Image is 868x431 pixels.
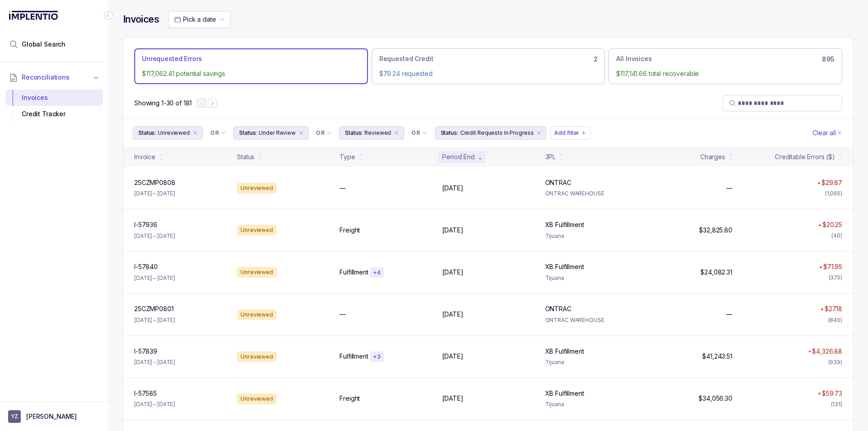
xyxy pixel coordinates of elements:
div: remove content [393,129,400,137]
p: XB Fulfillment [545,347,584,356]
li: Filter Chip Connector undefined [316,129,332,137]
img: red pointer upwards [808,350,811,352]
p: I-57585 [134,389,157,398]
p: Status: [239,128,257,137]
span: Global Search [22,40,66,49]
button: Date Range Picker [168,11,231,28]
p: — [340,184,346,193]
div: (939) [828,358,842,367]
search: Date Range Picker [174,15,216,24]
ul: Filter Group [132,126,811,140]
button: Filter Chip Under Review [233,126,309,140]
p: [DATE] [442,394,463,403]
p: $71.95 [823,262,842,271]
p: Under Review [259,128,296,137]
p: + 4 [373,269,381,276]
p: [DATE] – [DATE] [134,358,175,367]
div: Unreviewed [237,225,277,236]
p: XB Fulfillment [545,262,584,271]
button: Filter Chip Unreviewed [132,126,203,140]
p: $20.25 [822,220,842,229]
p: ONTRAC [545,178,571,187]
button: Filter Chip Reviewed [339,126,404,140]
li: Filter Chip Connector undefined [411,129,427,137]
p: $117,062.41 potential savings [142,69,360,78]
div: remove content [535,129,542,137]
button: Filter Chip Connector undefined [207,127,230,139]
p: — [726,310,732,319]
h6: 895 [822,56,835,63]
p: [DATE] [442,310,463,319]
div: Unreviewed [237,351,277,362]
p: I-57840 [134,262,158,271]
p: ONTRAC WAREHOUSE [545,189,637,198]
div: (131) [831,400,842,409]
div: Invoices [13,90,96,106]
p: [DATE] [442,184,463,193]
p: $41,243.51 [702,352,732,361]
p: [DATE] – [DATE] [134,232,175,241]
p: Fulfillment [340,352,368,361]
span: User initials [8,410,21,423]
button: Filter Chip Add filter [550,126,590,140]
p: $27.18 [825,304,842,313]
button: User initials[PERSON_NAME] [8,410,100,423]
img: red pointer upwards [818,224,821,226]
div: (40) [831,231,842,240]
p: XB Fulfillment [545,389,584,398]
h4: Invoices [123,13,159,26]
button: Clear Filters [811,126,844,140]
div: Status [237,152,255,161]
p: [DATE] – [DATE] [134,274,175,283]
p: $117,141.66 total recoverable [616,69,835,78]
p: Tijuana [545,400,637,409]
p: Credit Requests In Progress [460,128,534,137]
p: — [726,184,732,193]
p: $24,082.31 [700,268,732,277]
span: Pick a date [183,15,216,23]
p: Tijuana [545,358,637,367]
div: Type [340,152,355,161]
p: [DATE] [442,352,463,361]
p: I-57936 [134,220,157,229]
p: $32,825.80 [699,226,732,235]
p: [DATE] – [DATE] [134,189,175,198]
p: Clear all [812,128,836,137]
img: red pointer upwards [819,266,822,268]
p: I-57839 [134,347,157,356]
div: Period End [442,152,475,161]
div: Remaining page entries [134,99,192,108]
div: 3PL [545,152,556,161]
li: Filter Chip Connector undefined [210,129,226,137]
p: [PERSON_NAME] [26,412,77,421]
p: Add filter [554,128,579,137]
p: Showing 1-30 of 181 [134,99,192,108]
div: Credit Tracker [13,106,96,122]
div: Charges [700,152,725,161]
p: ONTRAC WAREHOUSE [545,316,637,325]
p: [DATE] [442,226,463,235]
p: All Invoices [616,54,651,63]
div: remove content [297,129,305,137]
div: Unreviewed [237,267,277,278]
p: Fulfillment [340,268,368,277]
img: red pointer upwards [818,392,821,394]
p: 25CZMP0801 [134,304,174,313]
div: Reconciliations [5,88,103,124]
h6: 2 [594,56,598,63]
button: Filter Chip Credit Requests In Progress [435,126,547,140]
p: OR [411,129,420,137]
p: $34,056.30 [698,394,732,403]
p: [DATE] – [DATE] [134,316,175,325]
button: Reconciliations [5,67,103,87]
div: (375) [829,273,842,282]
p: Tijuana [545,274,637,283]
div: Unreviewed [237,393,277,404]
p: Unrequested Errors [142,54,202,63]
button: Filter Chip Connector undefined [408,127,431,139]
p: 25CZMP0808 [134,178,175,187]
p: Status: [441,128,458,137]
